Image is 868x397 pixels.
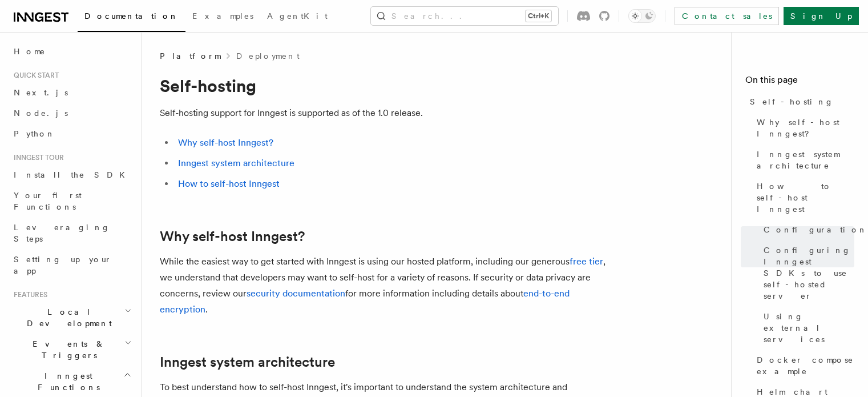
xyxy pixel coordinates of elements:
[9,370,123,393] span: Inngest Functions
[757,149,854,171] span: Inngest system architecture
[526,10,551,22] kbd: Ctrl+K
[759,240,854,306] a: Configuring Inngest SDKs to use self-hosted server
[9,302,134,334] button: Local Development
[9,306,124,329] span: Local Development
[9,185,134,217] a: Your first Functions
[178,158,294,169] a: Inngest system architecture
[9,123,134,144] a: Python
[675,7,779,25] a: Contact sales
[745,73,854,91] h4: On this page
[752,112,854,144] a: Why self-host Inngest?
[628,9,656,23] button: Toggle dark mode
[178,137,273,148] a: Why self-host Inngest?
[750,96,834,107] span: Self-hosting
[371,7,558,25] button: Search...Ctrl+K
[78,3,185,32] a: Documentation
[9,338,124,361] span: Events & Triggers
[160,50,220,62] span: Platform
[9,103,134,123] a: Node.js
[752,144,854,176] a: Inngest system architecture
[9,217,134,249] a: Leveraging Steps
[757,117,854,139] span: Why self-host Inngest?
[160,354,335,370] a: Inngest system architecture
[759,219,854,240] a: Configuration
[84,11,179,21] span: Documentation
[14,223,110,243] span: Leveraging Steps
[247,288,345,299] a: security documentation
[757,354,854,377] span: Docker compose example
[14,46,46,57] span: Home
[160,105,616,121] p: Self-hosting support for Inngest is supported as of the 1.0 release.
[9,334,134,366] button: Events & Triggers
[178,178,280,189] a: How to self-host Inngest
[260,3,334,31] a: AgentKit
[784,7,859,25] a: Sign Up
[759,306,854,350] a: Using external services
[160,75,616,96] h1: Self-hosting
[9,165,134,185] a: Install the SDK
[745,91,854,112] a: Self-hosting
[267,11,328,21] span: AgentKit
[14,170,132,179] span: Install the SDK
[570,256,603,267] a: free tier
[764,224,867,235] span: Configuration
[764,244,854,302] span: Configuring Inngest SDKs to use self-hosted server
[14,255,112,275] span: Setting up your app
[9,153,64,162] span: Inngest tour
[14,109,68,118] span: Node.js
[236,50,300,62] a: Deployment
[185,3,260,31] a: Examples
[9,290,47,299] span: Features
[757,181,854,215] span: How to self-host Inngest
[9,249,134,281] a: Setting up your app
[192,11,253,21] span: Examples
[14,191,82,211] span: Your first Functions
[160,228,305,244] a: Why self-host Inngest?
[752,350,854,382] a: Docker compose example
[764,311,854,345] span: Using external services
[14,88,68,97] span: Next.js
[9,82,134,103] a: Next.js
[9,41,134,62] a: Home
[160,254,616,318] p: While the easiest way to get started with Inngest is using our hosted platform, including our gen...
[9,71,59,80] span: Quick start
[14,129,55,138] span: Python
[752,176,854,219] a: How to self-host Inngest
